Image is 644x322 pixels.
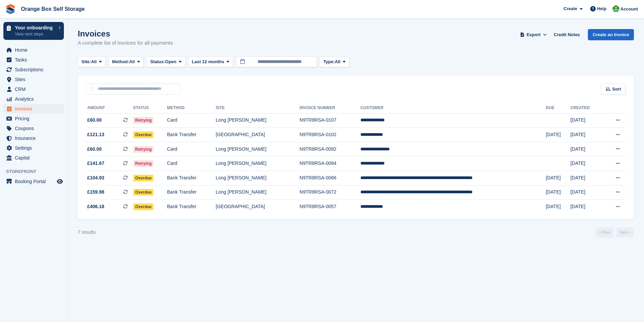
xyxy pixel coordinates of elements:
[133,189,154,196] span: Overdue
[15,84,55,94] span: CRM
[15,55,55,65] span: Tasks
[146,56,185,68] button: Status: Open
[300,171,360,185] td: N9TR8RSA-0066
[324,58,335,65] span: Type:
[87,160,104,167] span: £141.67
[519,29,548,40] button: Export
[56,177,64,185] a: Preview store
[570,171,602,185] td: [DATE]
[15,25,55,30] p: Your onboarding
[78,229,96,236] div: 7 results
[551,29,582,40] a: Credit Notes
[616,227,634,238] a: Next
[3,65,64,74] a: menu
[15,114,55,123] span: Pricing
[167,171,216,185] td: Bank Transfer
[570,128,602,142] td: [DATE]
[133,131,154,138] span: Overdue
[15,143,55,153] span: Settings
[3,153,64,163] a: menu
[216,113,300,128] td: Long [PERSON_NAME]
[3,75,64,84] a: menu
[6,168,67,175] span: Storefront
[3,22,64,40] a: Your onboarding View next steps
[300,128,360,142] td: N9TR8RSA-0102
[109,56,144,68] button: Method: All
[597,5,606,12] span: Help
[15,153,55,163] span: Capital
[167,103,216,114] th: Method
[133,117,154,124] span: Retrying
[167,113,216,128] td: Card
[570,142,602,156] td: [DATE]
[15,94,55,104] span: Analytics
[570,156,602,171] td: [DATE]
[133,146,154,153] span: Retrying
[300,142,360,156] td: N9TR8RSA-0092
[86,103,133,114] th: Amount
[546,200,571,214] td: [DATE]
[3,133,64,143] a: menu
[15,75,55,84] span: Sites
[300,103,360,114] th: Invoice Number
[216,200,300,214] td: [GEOGRAPHIC_DATA]
[15,31,55,37] p: View next steps
[570,103,602,114] th: Created
[87,203,104,210] span: £406.18
[15,45,55,55] span: Home
[216,171,300,185] td: Long [PERSON_NAME]
[87,189,104,196] span: £159.98
[15,177,55,186] span: Booking Portal
[133,160,154,167] span: Retrying
[78,39,173,47] p: A complete list of invoices for all payments
[546,103,571,114] th: Due
[588,29,634,40] a: Create an Invoice
[216,142,300,156] td: Long [PERSON_NAME]
[133,103,167,114] th: Status
[87,117,102,124] span: £60.00
[570,185,602,200] td: [DATE]
[167,128,216,142] td: Bank Transfer
[300,200,360,214] td: N9TR8RSA-0057
[216,128,300,142] td: [GEOGRAPHIC_DATA]
[3,104,64,114] a: menu
[564,5,577,12] span: Create
[78,56,106,68] button: Site: All
[133,175,154,181] span: Overdue
[546,185,571,200] td: [DATE]
[87,174,104,181] span: £104.93
[596,227,614,238] a: Previous
[620,6,638,13] span: Account
[15,133,55,143] span: Insurance
[3,84,64,94] a: menu
[3,143,64,153] a: menu
[3,45,64,55] a: menu
[167,200,216,214] td: Bank Transfer
[546,128,571,142] td: [DATE]
[3,94,64,104] a: menu
[216,103,300,114] th: Site
[192,58,224,65] span: Last 12 months
[87,146,102,153] span: £60.00
[150,58,165,65] span: Status:
[15,104,55,114] span: Invoices
[3,55,64,65] a: menu
[167,156,216,171] td: Card
[188,56,233,68] button: Last 12 months
[612,86,621,93] span: Sort
[15,65,55,74] span: Subscriptions
[527,31,541,38] span: Export
[613,5,619,12] img: Binder Bhardwaj
[570,113,602,128] td: [DATE]
[165,58,176,65] span: Open
[167,142,216,156] td: Card
[3,124,64,133] a: menu
[216,185,300,200] td: Long [PERSON_NAME]
[595,227,635,238] nav: Page
[300,185,360,200] td: N9TR8RSA-0072
[81,58,91,65] span: Site:
[3,114,64,123] a: menu
[335,58,340,65] span: All
[91,58,97,65] span: All
[18,3,88,15] a: Orange Box Self Storage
